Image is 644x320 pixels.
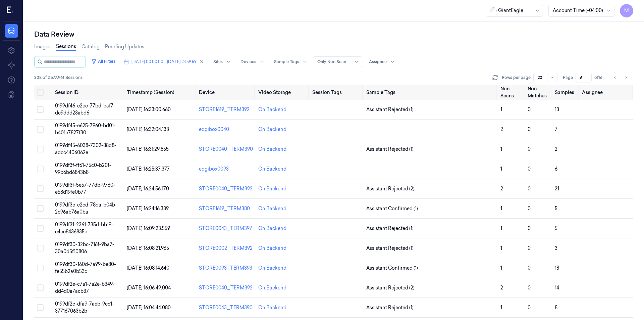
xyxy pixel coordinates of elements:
[55,281,115,294] span: 0199df2e-c7a1-7a2e-b349-dd4d0a7acb37
[37,126,44,133] button: Select row
[34,30,633,39] div: Data Review
[256,85,310,100] th: Video Storage
[621,73,631,82] button: Go to next page
[199,225,253,232] div: STORE0043_TERM397
[37,185,44,192] button: Select row
[366,225,414,232] span: Assistant Rejected (1)
[500,205,502,212] span: 1
[528,205,531,212] span: 0
[55,182,115,195] span: 0199df3f-5e57-77db-9760-e58d19fe0b77
[127,166,170,172] span: [DATE] 16:25:37.377
[258,166,286,173] div: On Backend
[366,185,415,192] span: Assistant Rejected (2)
[620,4,633,17] button: M
[258,304,286,311] div: On Backend
[199,245,253,252] div: STORE0002_TERM392
[127,265,169,271] span: [DATE] 16:08:14.640
[552,85,579,100] th: Samples
[528,106,531,112] span: 0
[127,146,169,152] span: [DATE] 16:31:29.855
[127,186,169,192] span: [DATE] 16:24:56.170
[528,126,531,132] span: 0
[528,225,531,231] span: 0
[55,301,114,314] span: 0199df2c-dfa9-7aeb-9cc1-377167063b2b
[555,106,559,112] span: 13
[37,106,44,113] button: Select row
[37,146,44,152] button: Select row
[310,85,364,100] th: Session Tags
[127,285,171,291] span: [DATE] 16:06:49.004
[528,186,531,192] span: 0
[55,162,111,175] span: 0199df3f-ff61-75c0-b20f-99b6bd6843b8
[500,106,502,112] span: 1
[127,106,171,112] span: [DATE] 16:33:00.660
[500,126,503,132] span: 2
[366,106,414,113] span: Assistant Rejected (1)
[528,265,531,271] span: 0
[127,305,171,311] span: [DATE] 16:04:44.080
[258,245,286,252] div: On Backend
[127,245,169,251] span: [DATE] 16:08:21.965
[199,146,253,153] div: STORE0040_TERM390
[500,305,502,311] span: 1
[528,166,531,172] span: 0
[37,166,44,172] button: Select row
[37,284,44,291] button: Select row
[105,43,144,50] a: Pending Updates
[528,245,531,251] span: 0
[37,304,44,311] button: Select row
[258,146,286,153] div: On Backend
[366,146,414,153] span: Assistant Rejected (1)
[37,89,44,96] button: Select all
[498,85,525,100] th: Non Scans
[52,85,124,100] th: Session ID
[258,225,286,232] div: On Backend
[555,285,559,291] span: 14
[89,56,118,67] button: All Filters
[366,284,415,291] span: Assistant Rejected (2)
[555,225,557,231] span: 5
[37,205,44,212] button: Select row
[555,245,557,251] span: 3
[366,304,414,311] span: Assistant Rejected (1)
[528,285,531,291] span: 0
[500,285,503,291] span: 2
[555,186,559,192] span: 21
[555,305,557,311] span: 8
[528,305,531,311] span: 0
[258,284,286,291] div: On Backend
[258,265,286,272] div: On Backend
[199,304,253,311] div: STORE0043_TERM390
[37,225,44,232] button: Select row
[127,205,169,212] span: [DATE] 16:24:16.339
[555,166,557,172] span: 6
[199,126,253,133] div: edgibox0040
[366,205,418,212] span: Assistant Confirmed (1)
[199,106,253,113] div: STORE1619_TERM392
[199,265,253,272] div: STORE0093_TERM393
[127,225,170,231] span: [DATE] 16:09:23.559
[124,85,196,100] th: Timestamp (Session)
[258,106,286,113] div: On Backend
[525,85,552,100] th: Non Matches
[196,85,256,100] th: Device
[594,75,605,81] span: of 16
[500,245,502,251] span: 1
[121,56,207,67] button: [DATE] 00:00:00 - [DATE] 23:59:59
[555,146,557,152] span: 2
[258,126,286,133] div: On Backend
[500,265,502,271] span: 1
[199,284,253,291] div: STORE0040_TERM392
[563,75,573,81] span: Page
[528,146,531,152] span: 0
[34,75,83,81] span: 308 of 2,577,961 Sessions
[366,245,414,252] span: Assistant Rejected (1)
[366,265,418,272] span: Assistant Confirmed (1)
[131,59,197,65] span: [DATE] 00:00:00 - [DATE] 23:59:59
[199,166,253,173] div: edgibox0093
[55,261,116,274] span: 0199df30-160d-7a99-be80-fe55b2a0b53c
[579,85,633,100] th: Assignee
[555,265,559,271] span: 18
[364,85,498,100] th: Sample Tags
